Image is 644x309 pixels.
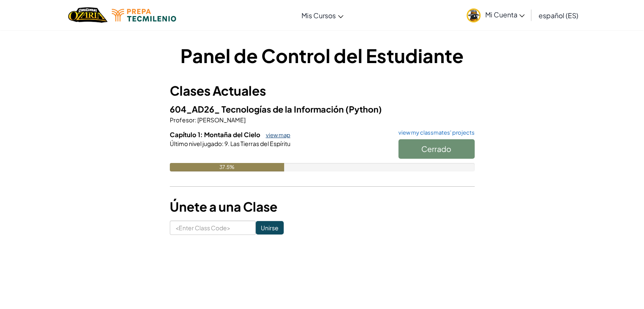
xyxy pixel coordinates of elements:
[256,221,284,235] input: Unirse
[297,4,348,27] a: Mis Cursos
[222,140,224,147] span: :
[485,10,525,19] span: Mi Cuenta
[170,163,284,171] div: 37.5%
[394,130,475,135] a: view my classmates' projects
[170,42,475,69] h1: Panel de Control del Estudiante
[68,6,108,24] img: Home
[170,130,262,138] span: Capítulo 1: Montaña del Cielo
[538,11,578,20] span: español (ES)
[68,6,108,24] a: Ozaria by CodeCombat logo
[195,116,196,124] span: :
[262,132,290,138] a: view map
[170,116,195,124] span: Profesor
[170,140,222,147] span: Último nivel jugado
[170,197,475,216] h3: Únete a una Clase
[170,221,256,235] input: <Enter Class Code>
[462,2,529,28] a: Mi Cuenta
[196,116,246,124] span: [PERSON_NAME]
[229,140,290,147] span: Las Tierras del Espíritu
[112,9,176,22] img: Tecmilenio logo
[534,4,582,27] a: español (ES)
[301,11,336,20] span: Mis Cursos
[345,104,382,114] span: (Python)
[224,140,229,147] span: 9.
[170,104,345,114] span: 604_AD26_ Tecnologías de la Información
[170,81,475,100] h3: Clases Actuales
[467,8,481,22] img: avatar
